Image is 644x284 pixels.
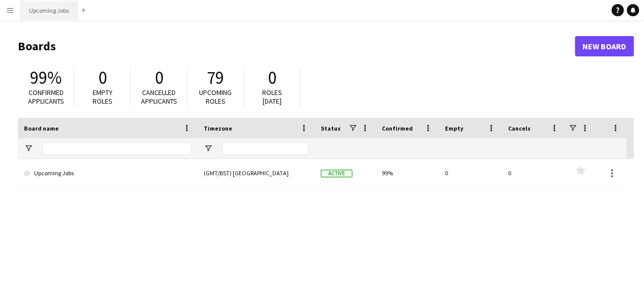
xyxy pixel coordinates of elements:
input: Timezone Filter Input [222,142,309,154]
div: (GMT/BST) [GEOGRAPHIC_DATA] [198,159,315,187]
span: 0 [268,67,276,89]
span: 79 [207,67,224,89]
span: Board name [24,124,59,132]
a: Upcoming Jobs [24,159,191,187]
span: Status [321,124,341,132]
button: Upcoming Jobs [21,1,77,20]
span: 0 [155,67,163,89]
span: Upcoming roles [199,88,232,106]
button: Open Filter Menu [204,144,213,153]
a: New Board [575,36,634,56]
span: Active [321,170,352,177]
input: Board name Filter Input [42,142,191,154]
span: 0 [98,67,107,89]
span: Timezone [204,124,232,132]
span: 99% [30,67,62,89]
div: 0 [502,159,565,187]
span: Roles [DATE] [262,88,282,106]
span: Cancels [508,124,530,132]
div: 0 [439,159,502,187]
button: Open Filter Menu [24,144,33,153]
h1: Boards [18,39,575,54]
span: Empty [445,124,463,132]
span: Confirmed [382,124,413,132]
span: Cancelled applicants [141,88,177,106]
div: 99% [376,159,439,187]
span: Confirmed applicants [28,88,64,106]
span: Empty roles [93,88,113,106]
